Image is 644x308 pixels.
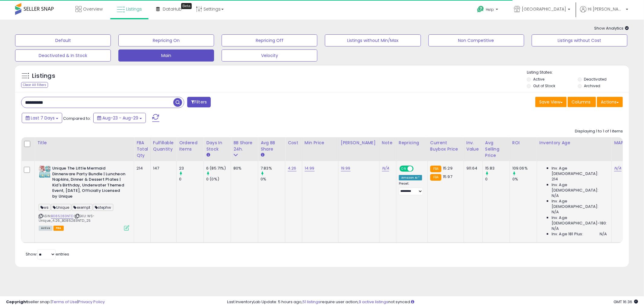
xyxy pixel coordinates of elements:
[39,166,51,178] img: 517rmTt1weL._SL40_.jpg
[22,113,62,123] button: Last 7 Days
[552,176,558,182] span: 214
[93,204,113,211] span: stephw
[597,97,623,107] button: Actions
[400,166,408,171] span: ON
[15,49,111,62] button: Deactivated & In Stock
[512,166,537,171] div: 109.06%
[179,166,203,171] div: 23
[32,72,55,80] h5: Listings
[575,129,623,134] div: Displaying 1 to 1 of 1 items
[430,174,441,181] small: FBA
[39,204,50,211] span: ws
[126,6,142,12] span: Listings
[399,182,423,195] div: Preset:
[52,166,126,201] b: Unique The Little Mermaid Dinnerware Party Bundle | Luncheon Napkins, Dinner & Dessert Plates | K...
[614,165,621,171] a: N/A
[568,97,596,107] button: Columns
[552,182,607,193] span: Inv. Age [DEMOGRAPHIC_DATA]:
[552,198,607,209] span: Inv. Age [DEMOGRAPHIC_DATA]:
[179,176,203,182] div: 0
[261,166,285,171] div: 7.83%
[527,70,629,75] p: Listing States:
[485,140,507,159] div: Avg Selling Price
[552,193,559,198] span: N/A
[552,166,607,176] span: Inv. Age [DEMOGRAPHIC_DATA]:
[594,25,629,31] span: Show Analytics
[413,166,422,171] span: OFF
[261,176,285,182] div: 0%
[533,77,544,82] label: Active
[382,165,389,171] a: N/A
[341,165,351,171] a: 19.99
[552,215,607,226] span: Inv. Age [DEMOGRAPHIC_DATA]-180:
[206,166,231,171] div: 6 (85.71%)
[552,209,559,215] span: N/A
[466,166,478,171] div: 911.64
[39,214,95,223] span: | SKU: WS-Unique_4.26_B085283NTD_25
[261,140,283,152] div: Avg BB Share
[382,140,394,146] div: Note
[533,83,555,88] label: Out of Stock
[63,116,91,121] span: Compared to:
[72,204,92,211] span: exempt
[51,214,73,219] a: B085283NTD
[485,166,510,171] div: 15.83
[31,115,55,121] span: Last 7 Days
[305,140,336,146] div: Min Price
[206,152,210,158] small: Days In Stock.
[552,226,559,231] span: N/A
[15,34,111,46] button: Default
[39,226,53,231] span: All listings currently available for purchase on Amazon
[584,83,601,88] label: Archived
[39,166,129,230] div: ASIN:
[540,140,609,146] div: Inventory Age
[325,34,421,46] button: Listings without Min/Max
[430,166,441,172] small: FBA
[261,152,264,158] small: Avg BB Share.
[399,140,425,146] div: Repricing
[535,97,567,107] button: Save View
[288,165,296,171] a: 4.26
[179,140,201,152] div: Ordered Items
[118,34,214,46] button: Repricing On
[163,6,182,12] span: DataHub
[552,231,583,237] span: Inv. Age 181 Plus:
[572,99,591,105] span: Columns
[443,174,452,179] span: 15.97
[472,1,504,20] a: Help
[532,34,627,46] button: Listings without Cost
[153,166,172,171] div: 147
[428,34,524,46] button: Non Competitive
[399,175,422,180] div: Amazon AI *
[222,49,317,62] button: Velocity
[522,6,566,12] span: [GEOGRAPHIC_DATA]
[118,49,214,62] button: Main
[485,176,510,182] div: 0
[26,251,69,257] span: Show: entries
[83,6,103,12] span: Overview
[466,140,480,152] div: Inv. value
[600,231,607,237] span: N/A
[233,140,255,152] div: BB Share 24h.
[584,77,607,82] label: Deactivated
[477,5,484,13] i: Get Help
[206,176,231,182] div: 0 (0%)
[53,226,64,231] span: FBA
[37,140,131,146] div: Title
[153,140,174,152] div: Fulfillable Quantity
[288,140,300,146] div: Cost
[580,6,628,20] a: Hi [PERSON_NAME]
[486,7,494,12] span: Help
[614,140,624,146] div: MAP
[512,140,534,146] div: ROI
[588,6,624,12] span: Hi [PERSON_NAME]
[222,34,317,46] button: Repricing Off
[187,97,211,107] button: Filters
[51,204,71,211] span: Unique
[136,166,146,171] div: 214
[93,113,146,123] button: Aug-23 - Aug-29
[181,3,192,9] div: Tooltip anchor
[233,166,253,171] div: 80%
[305,165,315,171] a: 14.99
[443,165,453,171] span: 15.29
